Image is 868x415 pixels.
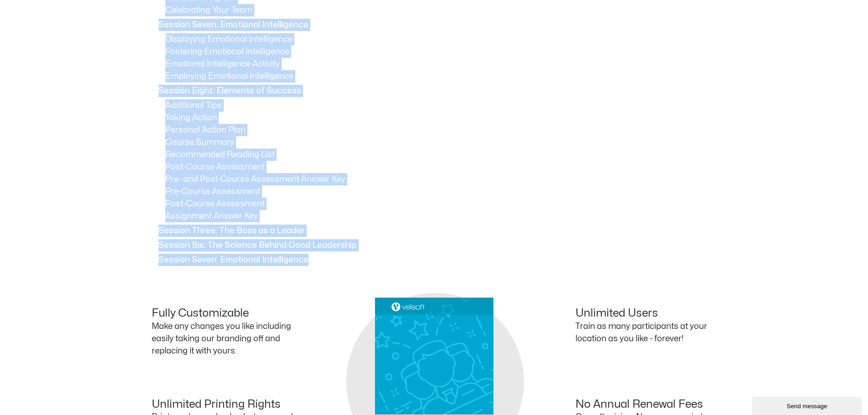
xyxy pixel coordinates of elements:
p: Employing Emotional Intelligence [165,70,717,82]
p: Course Summary [165,136,717,149]
p: Additional Tips [165,99,717,112]
p: Personal Action Plan [165,124,717,136]
h4: Unlimited Printing Rights [152,398,293,411]
p: Post-Course Assessment [165,198,717,210]
p: Session Seven: Emotional Intelligence [159,254,714,266]
p: Taking Action [165,112,717,124]
p: Post-Course Assessment [165,161,717,173]
p: Fostering Emotional Intelligence [165,46,717,58]
p: Emotional Intelligence Activity [165,58,717,70]
p: Recommended Reading List [165,149,717,161]
p: Train as many participants at your location as you like - forever! [575,320,717,345]
p: Pre- and Post-Course Assessment Answer Key [165,173,717,185]
h4: Fully Customizable [152,307,293,320]
p: Session Seven: Emotional Intelligence [159,19,714,31]
h4: Unlimited Users [575,307,717,320]
p: Session Six: The Science Behind Good Leadership [159,239,714,251]
p: Session Eight: Elements of Success [159,85,714,97]
p: Celebrating Your Team [165,4,717,16]
p: Displaying Emotional Intelligence [165,33,717,46]
p: Make any changes you like including easily taking our branding off and replacing it with yours. [152,320,293,357]
p: Pre-Course Assessment [165,185,717,198]
p: Assignment Answer Key [165,210,717,222]
h4: No Annual Renewal Fees [575,398,717,411]
p: Session Three: The Boss as a Leader [159,225,714,237]
iframe: chat widget [752,395,863,415]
